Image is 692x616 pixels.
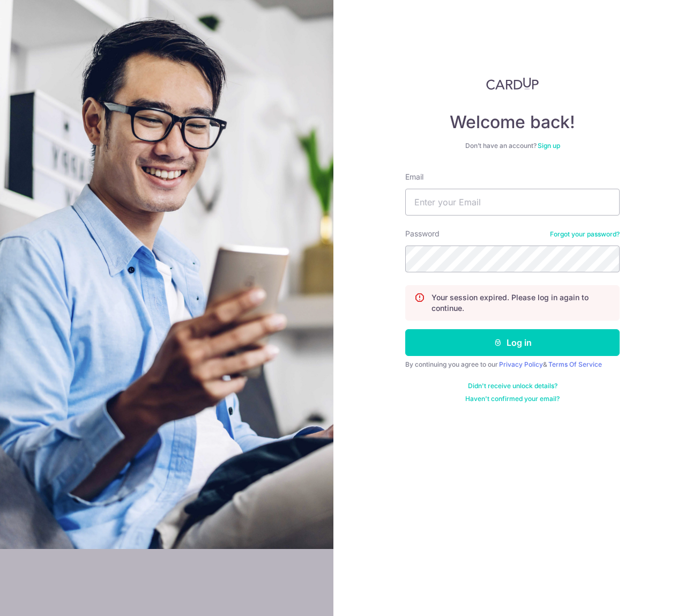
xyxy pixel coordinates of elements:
a: Privacy Policy [499,360,543,368]
div: Don’t have an account? [405,142,620,150]
img: CardUp Logo [486,77,539,90]
a: Forgot your password? [550,230,620,239]
input: Enter your Email [405,189,620,216]
a: Sign up [538,142,560,150]
div: By continuing you agree to our & [405,360,620,369]
label: Password [405,228,440,239]
p: Your session expired. Please log in again to continue. [431,292,611,314]
a: Terms Of Service [548,360,602,368]
a: Haven't confirmed your email? [465,395,560,403]
a: Didn't receive unlock details? [468,382,557,390]
button: Log in [405,329,620,356]
label: Email [405,172,423,182]
h4: Welcome back! [405,112,620,133]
